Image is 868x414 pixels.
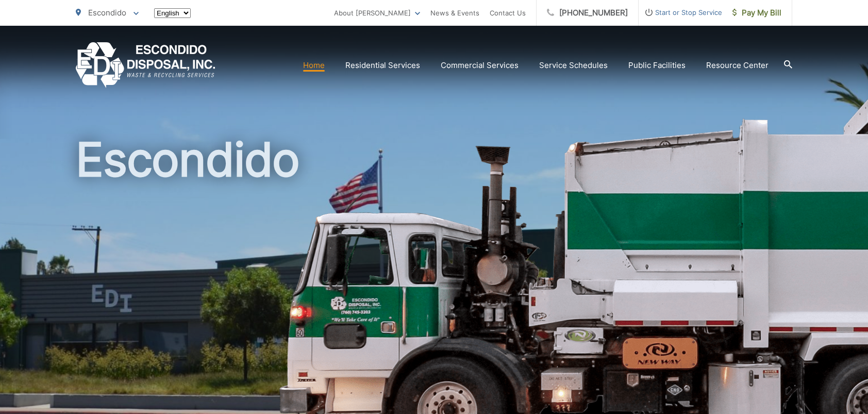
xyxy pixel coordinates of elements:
a: Resource Center [706,59,769,72]
a: About [PERSON_NAME] [334,7,420,19]
span: Escondido [88,8,126,18]
a: Commercial Services [441,59,519,72]
a: Public Facilities [628,59,686,72]
a: Residential Services [345,59,420,72]
span: Pay My Bill [732,7,781,19]
a: Home [303,59,325,72]
a: Contact Us [490,7,526,19]
select: Select a language [154,8,191,18]
a: EDCD logo. Return to the homepage. [76,42,215,88]
a: News & Events [430,7,479,19]
a: Service Schedules [539,59,608,72]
